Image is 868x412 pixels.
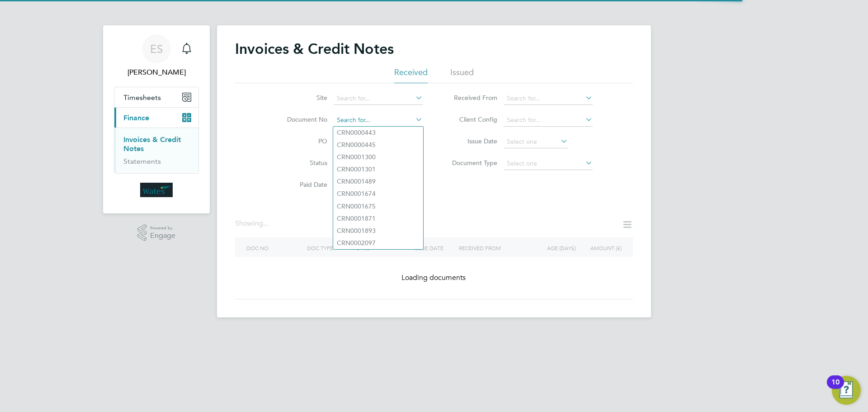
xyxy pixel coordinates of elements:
[150,43,163,55] span: ES
[140,183,173,197] img: wates-logo-retina.png
[334,92,423,105] input: Search for...
[445,115,497,123] label: Client Config
[831,382,840,394] div: 10
[333,127,423,139] li: CRN0000443
[275,115,327,123] label: Document No
[445,159,497,167] label: Document Type
[445,137,497,145] label: Issue Date
[123,157,161,166] a: Statements
[114,108,198,128] button: Finance
[445,94,497,102] label: Received From
[275,159,327,167] label: Status
[150,232,175,240] span: Engage
[235,40,394,58] h2: Invoices & Credit Notes
[275,180,327,189] label: Paid Date
[150,224,175,232] span: Powered by
[114,128,198,173] div: Finance
[504,136,568,148] input: Select one
[114,34,199,78] a: ES[PERSON_NAME]
[334,114,423,127] input: Search for...
[275,94,327,102] label: Site
[504,92,593,105] input: Search for...
[263,219,269,228] span: ...
[333,151,423,163] li: CRN0001300
[137,224,176,242] a: Powered byEngage
[333,213,423,225] li: CRN0001871
[333,175,423,188] li: CRN0001489
[333,200,423,213] li: CRN0001675
[333,163,423,175] li: CRN0001301
[832,376,861,405] button: Open Resource Center, 10 new notifications
[275,137,327,145] label: PO
[123,93,161,102] span: Timesheets
[235,219,270,228] div: Showing
[103,25,210,213] nav: Main navigation
[123,135,181,153] a: Invoices & Credit Notes
[333,188,423,200] li: CRN0001674
[333,237,423,249] li: CRN0002097
[114,183,199,197] a: Go to home page
[504,157,593,170] input: Select one
[114,87,198,107] button: Timesheets
[504,114,593,127] input: Search for...
[394,67,428,83] li: Received
[114,67,199,78] span: Emily Summerfield
[333,225,423,237] li: CRN0001893
[123,114,149,122] span: Finance
[333,139,423,151] li: CRN0000445
[450,67,474,83] li: Issued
